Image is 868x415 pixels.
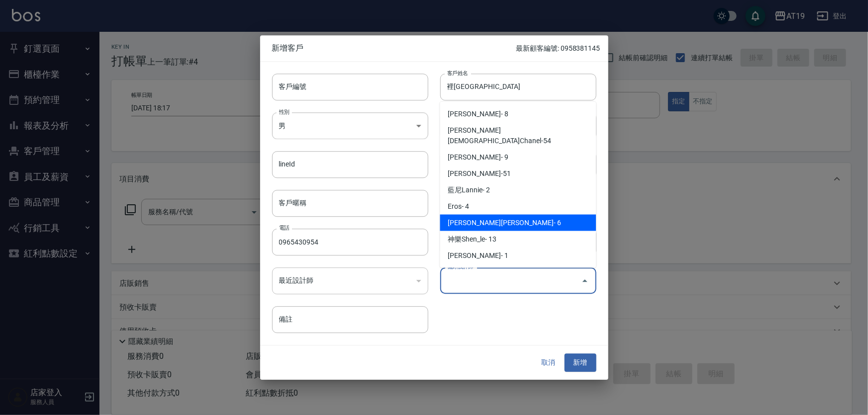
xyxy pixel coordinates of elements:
[440,215,596,231] li: [PERSON_NAME][PERSON_NAME]- 6
[565,354,596,372] button: 新增
[440,166,596,182] li: [PERSON_NAME]-51
[440,149,596,166] li: [PERSON_NAME]- 9
[440,248,596,264] li: [PERSON_NAME]- 1
[440,106,596,122] li: [PERSON_NAME]- 8
[440,198,596,215] li: Eros- 4
[279,224,289,232] label: 電話
[440,264,596,280] li: 佳穎Nomi-50
[440,231,596,248] li: 神樂Shen_le- 13
[440,122,596,149] li: [PERSON_NAME][DEMOGRAPHIC_DATA]Chanel-54
[440,182,596,198] li: 藍尼Lannie- 2
[272,43,516,53] span: 新增客戶
[279,108,289,115] label: 性別
[533,354,565,372] button: 取消
[516,43,600,54] p: 最新顧客編號: 0958381145
[447,69,468,77] label: 客戶姓名
[577,273,593,289] button: Close
[272,112,428,139] div: 男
